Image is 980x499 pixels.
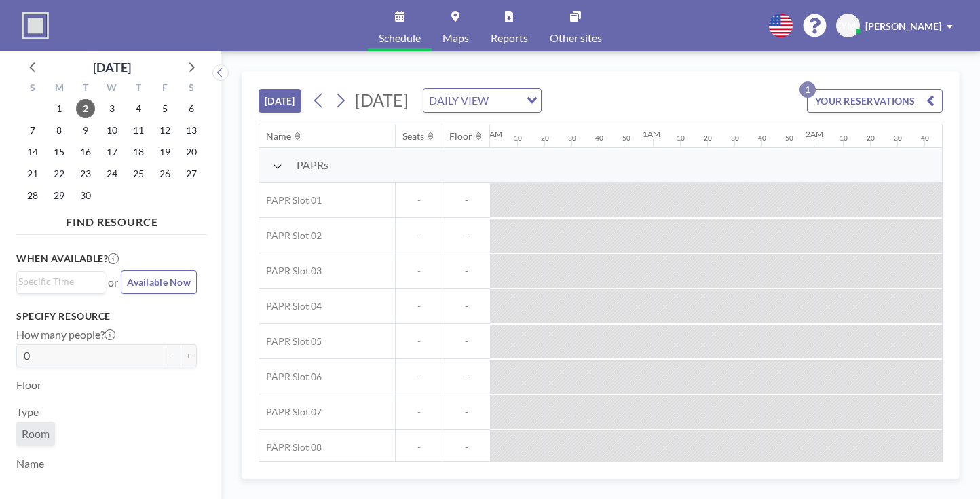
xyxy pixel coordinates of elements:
[402,130,424,143] div: Seats
[449,130,472,143] div: Floor
[297,158,328,172] span: PAPRs
[259,441,322,454] span: PAPR Slot 08
[259,229,322,242] span: PAPR Slot 02
[731,134,739,143] div: 30
[16,210,208,229] h4: FIND RESOURCE
[129,164,148,183] span: Thursday, September 25, 2025
[867,134,875,143] div: 20
[50,99,69,118] span: Monday, September 1, 2025
[921,134,929,143] div: 40
[155,99,174,118] span: Friday, September 5, 2025
[76,121,95,140] span: Tuesday, September 9, 2025
[396,229,442,242] span: -
[155,164,174,183] span: Friday, September 26, 2025
[677,134,685,143] div: 10
[894,134,902,143] div: 30
[73,80,99,98] div: T
[23,164,42,183] span: Sunday, September 21, 2025
[259,371,322,383] span: PAPR Slot 06
[16,457,44,470] label: Name
[806,129,823,139] div: 2AM
[99,80,126,98] div: W
[426,92,491,109] span: DAILY VIEW
[396,371,442,383] span: -
[799,81,816,98] p: 1
[491,33,528,43] span: Reports
[643,129,660,139] div: 1AM
[178,80,204,98] div: S
[76,143,95,162] span: Tuesday, September 16, 2025
[76,164,95,183] span: Tuesday, September 23, 2025
[355,90,409,110] span: [DATE]
[23,143,42,162] span: Sunday, September 14, 2025
[129,121,148,140] span: Thursday, September 11, 2025
[164,344,181,367] button: -
[259,406,322,418] span: PAPR Slot 07
[259,300,322,312] span: PAPR Slot 04
[20,80,46,98] div: S
[16,328,115,341] label: How many people?
[840,134,848,143] div: 10
[155,143,174,162] span: Friday, September 19, 2025
[182,99,201,118] span: Saturday, September 6, 2025
[396,265,442,277] span: -
[129,143,148,162] span: Thursday, September 18, 2025
[550,33,602,43] span: Other sites
[102,164,121,183] span: Wednesday, September 24, 2025
[259,335,322,348] span: PAPR Slot 05
[514,134,522,143] div: 10
[50,143,69,162] span: Monday, September 15, 2025
[396,406,442,418] span: -
[50,164,69,183] span: Monday, September 22, 2025
[155,121,174,140] span: Friday, September 12, 2025
[182,121,201,140] span: Saturday, September 13, 2025
[266,130,291,143] div: Name
[76,99,95,118] span: Tuesday, September 2, 2025
[125,80,151,98] div: T
[18,274,97,289] input: Search for option
[46,80,73,98] div: M
[181,344,197,367] button: +
[121,270,197,294] button: Available Now
[102,99,121,118] span: Wednesday, September 3, 2025
[442,335,490,348] span: -
[23,121,42,140] span: Sunday, September 7, 2025
[841,20,856,32] span: YM
[442,229,490,242] span: -
[129,99,148,118] span: Thursday, September 4, 2025
[568,134,576,143] div: 30
[442,265,490,277] span: -
[259,89,301,113] button: [DATE]
[442,300,490,312] span: -
[17,272,105,292] div: Search for option
[758,134,766,143] div: 40
[16,405,39,419] label: Type
[807,89,943,113] button: YOUR RESERVATIONS1
[93,58,131,77] div: [DATE]
[595,134,603,143] div: 40
[259,194,322,206] span: PAPR Slot 01
[865,20,941,32] span: [PERSON_NAME]
[442,406,490,418] span: -
[396,441,442,454] span: -
[704,134,712,143] div: 20
[259,265,322,277] span: PAPR Slot 03
[442,441,490,454] span: -
[22,12,49,39] img: organization-logo
[480,129,502,139] div: 12AM
[16,378,41,392] label: Floor
[50,186,69,205] span: Monday, September 29, 2025
[442,33,469,43] span: Maps
[182,143,201,162] span: Saturday, September 20, 2025
[785,134,793,143] div: 50
[102,121,121,140] span: Wednesday, September 10, 2025
[396,300,442,312] span: -
[50,121,69,140] span: Monday, September 8, 2025
[22,427,50,441] span: Room
[442,194,490,206] span: -
[442,371,490,383] span: -
[423,89,541,112] div: Search for option
[182,164,201,183] span: Saturday, September 27, 2025
[108,276,118,289] span: or
[151,80,178,98] div: F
